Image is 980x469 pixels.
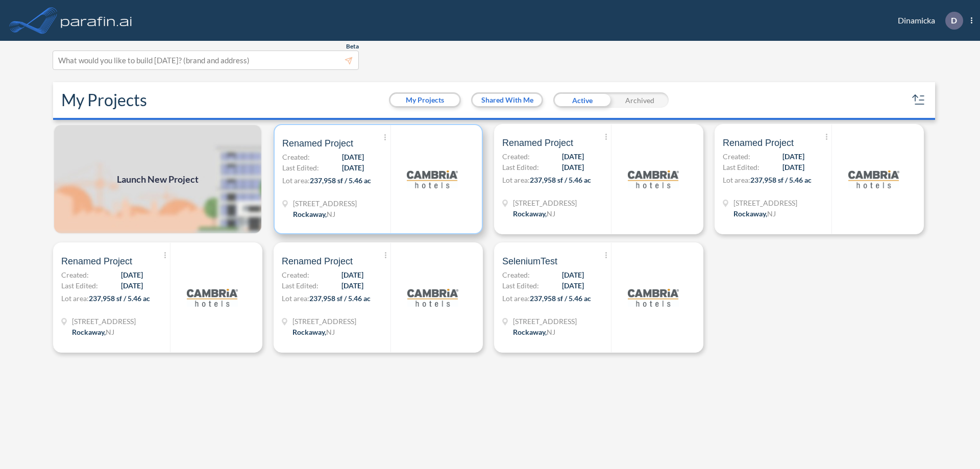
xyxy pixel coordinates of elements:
img: logo [407,154,458,205]
p: D [951,16,957,25]
span: Renamed Project [282,255,353,267]
span: Lot area: [282,294,309,303]
span: [DATE] [341,280,363,291]
span: SeleniumTest [502,255,557,267]
span: Renamed Project [723,137,794,149]
span: Lot area: [282,176,310,185]
span: Launch New Project [117,172,199,186]
span: [DATE] [562,280,584,291]
span: Rockaway , [293,210,327,218]
img: logo [628,272,679,323]
span: Beta [346,42,359,51]
button: Shared With Me [473,94,542,106]
span: [DATE] [782,151,804,162]
span: Lot area: [502,176,530,184]
img: logo [187,272,238,323]
span: Renamed Project [282,137,353,150]
img: logo [848,154,899,205]
span: Rockaway , [733,209,767,218]
span: [DATE] [121,280,143,291]
span: 321 Mt Hope Ave [292,316,356,327]
span: Last Edited: [282,280,318,291]
span: NJ [547,209,555,218]
span: Rockaway , [292,328,326,336]
div: Rockaway, NJ [513,327,555,337]
div: Active [553,92,611,108]
div: Rockaway, NJ [293,209,335,219]
span: 237,958 sf / 5.46 ac [310,176,371,185]
img: add [53,124,262,234]
img: logo [407,272,458,323]
span: Renamed Project [502,137,573,149]
span: Last Edited: [61,280,98,291]
span: Rockaway , [513,328,547,336]
span: Created: [502,151,530,162]
div: Rockaway, NJ [733,208,776,219]
div: Rockaway, NJ [292,327,335,337]
a: Launch New Project [53,124,262,234]
span: [DATE] [562,269,584,280]
span: Lot area: [502,294,530,303]
span: [DATE] [782,162,804,172]
span: NJ [326,328,335,336]
span: [DATE] [341,269,363,280]
h2: My Projects [61,90,147,110]
span: 321 Mt Hope Ave [72,316,136,327]
span: NJ [106,328,114,336]
div: Dinamicka [883,12,972,30]
span: 237,958 sf / 5.46 ac [309,294,371,303]
button: sort [911,92,927,108]
div: Rockaway, NJ [72,327,114,337]
span: [DATE] [342,162,364,173]
span: 321 Mt Hope Ave [293,198,357,209]
span: 321 Mt Hope Ave [513,198,577,208]
span: Renamed Project [61,255,132,267]
span: [DATE] [562,151,584,162]
span: NJ [767,209,776,218]
span: 321 Mt Hope Ave [513,316,577,327]
span: [DATE] [121,269,143,280]
span: Created: [282,269,309,280]
span: Last Edited: [723,162,759,172]
span: Last Edited: [282,162,319,173]
span: Last Edited: [502,280,539,291]
div: Archived [611,92,669,108]
span: Rockaway , [513,209,547,218]
span: [DATE] [562,162,584,172]
span: 237,958 sf / 5.46 ac [530,294,591,303]
span: 237,958 sf / 5.46 ac [89,294,150,303]
span: 237,958 sf / 5.46 ac [750,176,812,184]
span: Rockaway , [72,328,106,336]
span: Created: [723,151,750,162]
span: 237,958 sf / 5.46 ac [530,176,591,184]
img: logo [59,10,134,31]
button: My Projects [390,94,459,106]
span: NJ [547,328,555,336]
span: Created: [502,269,530,280]
span: Lot area: [723,176,750,184]
span: Last Edited: [502,162,539,172]
span: Created: [61,269,89,280]
img: logo [628,154,679,205]
span: Created: [282,152,310,162]
span: 321 Mt Hope Ave [733,198,797,208]
span: Lot area: [61,294,89,303]
span: [DATE] [342,152,364,162]
div: Rockaway, NJ [513,208,555,219]
span: NJ [327,210,335,218]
